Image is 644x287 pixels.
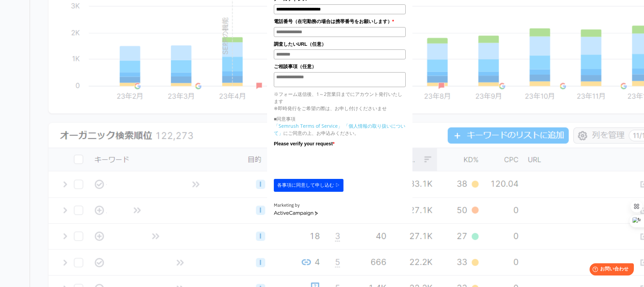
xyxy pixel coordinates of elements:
button: 各事項に同意して申し込む ▷ [274,179,343,192]
p: ※フォーム送信後、1～2営業日までにアカウント発行いたします ※即時発行をご希望の際は、お申し付けくださいませ [274,90,406,112]
a: 「Semrush Terms of Service」 [274,123,342,129]
p: ■同意事項 [274,115,406,122]
iframe: reCAPTCHA [274,149,377,176]
label: 調査したいURL（任意） [274,40,406,48]
a: 「個人情報の取り扱いについて」 [274,123,405,136]
p: にご同意の上、お申込みください。 [274,122,406,137]
iframe: Help widget launcher [584,261,637,280]
div: Marketing by [274,202,406,209]
label: 電話番号（在宅勤務の場合は携帯番号をお願いします） [274,18,406,25]
label: Please verify your request [274,140,406,147]
label: ご相談事項（任意） [274,63,406,70]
